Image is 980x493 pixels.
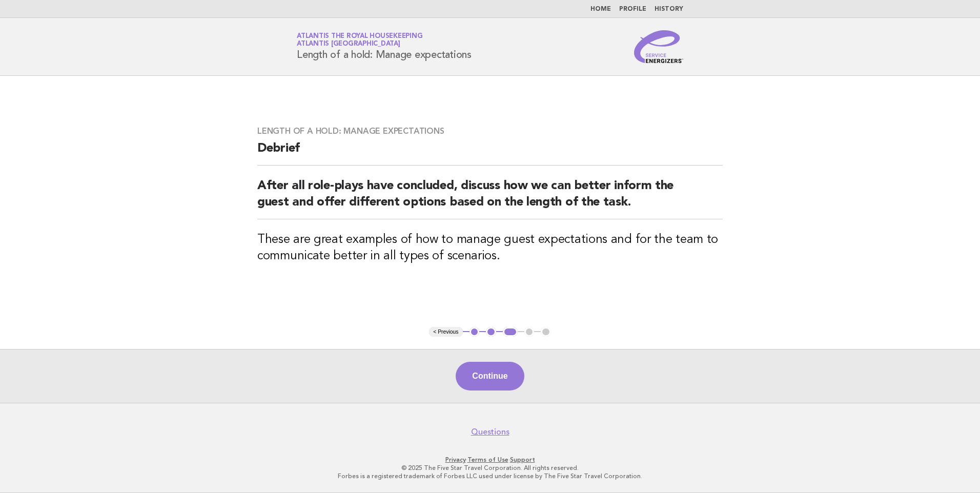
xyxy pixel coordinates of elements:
a: Atlantis the Royal HousekeepingAtlantis [GEOGRAPHIC_DATA] [297,33,422,47]
button: 1 [469,327,480,337]
a: Home [590,6,611,12]
span: Atlantis [GEOGRAPHIC_DATA] [297,41,400,48]
button: 3 [503,327,518,337]
a: Profile [619,6,646,12]
button: 2 [486,327,496,337]
a: Questions [471,427,509,437]
a: Terms of Use [467,456,508,463]
h1: Length of a hold: Manage expectations [297,33,472,60]
p: © 2025 The Five Star Travel Corporation. All rights reserved. [176,464,804,472]
a: Support [510,456,535,463]
h3: These are great examples of how to manage guest expectations and for the team to communicate bett... [257,232,723,264]
a: History [655,6,683,12]
h3: Length of a hold: Manage expectations [257,126,723,136]
button: Continue [456,362,524,391]
a: Privacy [445,456,466,463]
h2: Debrief [257,140,723,166]
p: Forbes is a registered trademark of Forbes LLC used under license by The Five Star Travel Corpora... [176,472,804,480]
p: · · [176,456,804,464]
button: < Previous [429,327,462,337]
h2: After all role-plays have concluded, discuss how we can better inform the guest and offer differe... [257,178,723,219]
img: Service Energizers [634,30,683,63]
